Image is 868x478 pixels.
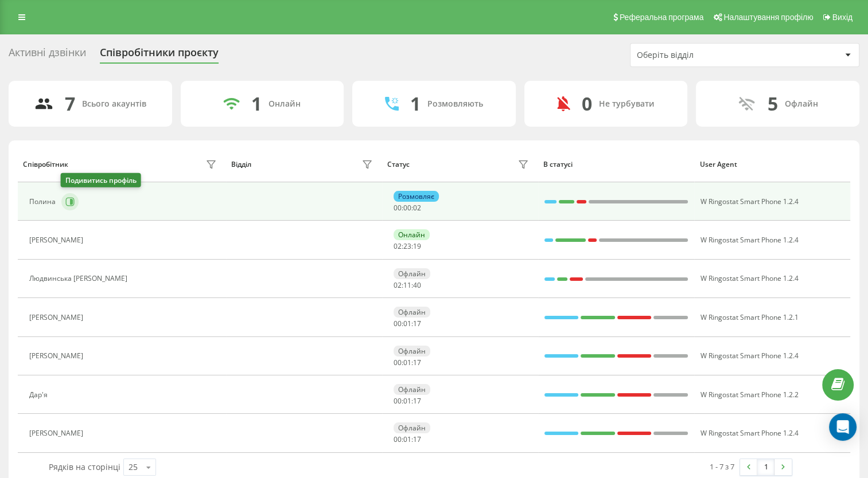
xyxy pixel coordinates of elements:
[403,434,411,444] span: 01
[394,346,430,356] div: Офлайн
[394,204,421,212] div: : :
[394,229,430,240] div: Онлайн
[700,235,799,245] span: W Ringostat Smart Phone 1.2.4
[29,352,86,360] div: [PERSON_NAME]
[620,13,704,22] span: Реферальна програма
[9,46,86,64] div: Активні дзвінки
[413,241,421,251] span: 19
[403,358,411,367] span: 01
[700,390,799,399] span: W Ringostat Smart Phone 1.2.2
[49,461,120,472] span: Рядків на сторінці
[403,280,411,290] span: 11
[413,203,421,213] span: 02
[394,241,402,251] span: 02
[394,434,402,444] span: 00
[832,13,853,22] span: Вихід
[394,281,421,289] div: : :
[394,191,439,202] div: Розмовляє
[582,93,592,115] div: 0
[637,50,774,60] div: Оберіть відділ
[29,314,86,322] div: [PERSON_NAME]
[394,268,430,279] div: Офлайн
[29,198,59,206] div: Полина
[700,273,799,283] span: W Ringostat Smart Phone 1.2.4
[29,429,86,437] div: [PERSON_NAME]
[268,99,301,109] div: Онлайн
[394,422,430,433] div: Офлайн
[699,160,844,169] div: User Agent
[723,13,813,22] span: Налаштування профілю
[394,384,430,395] div: Офлайн
[413,358,421,367] span: 17
[410,93,421,115] div: 1
[413,280,421,290] span: 40
[394,242,421,250] div: : :
[700,428,799,438] span: W Ringostat Smart Phone 1.2.4
[785,99,818,109] div: Офлайн
[394,307,430,318] div: Офлайн
[829,413,857,441] div: Open Intercom Messenger
[29,391,50,399] div: Дар'я
[700,351,799,361] span: W Ringostat Smart Phone 1.2.4
[394,396,402,406] span: 00
[251,93,262,115] div: 1
[29,236,86,244] div: [PERSON_NAME]
[394,319,402,328] span: 00
[387,160,410,169] div: Статус
[100,46,219,64] div: Співробітники проєкту
[394,280,402,290] span: 02
[700,312,799,322] span: W Ringostat Smart Phone 1.2.1
[413,319,421,328] span: 17
[757,459,774,475] a: 1
[403,241,411,251] span: 23
[394,397,421,405] div: : :
[82,99,146,109] div: Всього акаунтів
[700,197,799,206] span: W Ringostat Smart Phone 1.2.4
[394,203,402,213] span: 00
[403,319,411,328] span: 01
[23,160,68,169] div: Співробітник
[710,461,734,472] div: 1 - 7 з 7
[413,396,421,406] span: 17
[413,434,421,444] span: 17
[427,99,483,109] div: Розмовляють
[394,359,421,367] div: : :
[394,436,421,444] div: : :
[394,320,421,328] div: : :
[543,160,688,169] div: В статусі
[403,396,411,406] span: 01
[61,173,141,187] div: Подивитись профіль
[768,93,778,115] div: 5
[231,160,251,169] div: Відділ
[403,203,411,213] span: 00
[599,99,655,109] div: Не турбувати
[29,275,130,283] div: Людвинська [PERSON_NAME]
[65,93,75,115] div: 7
[129,461,138,473] div: 25
[394,358,402,367] span: 00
